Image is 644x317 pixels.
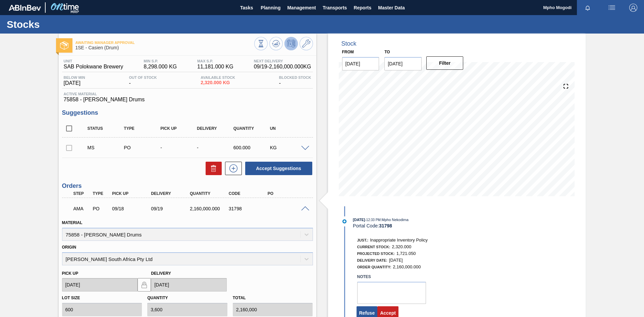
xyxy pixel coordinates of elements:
[72,191,92,196] div: Step
[62,271,78,276] label: Pick up
[232,145,272,150] div: 600.000
[629,4,637,12] img: Logout
[64,97,311,103] span: 75858 - [PERSON_NAME] Drums
[396,251,416,256] span: 1,721.050
[60,41,68,50] img: Ícone
[64,75,85,80] span: Below Min
[577,3,598,12] button: Notifications
[357,272,426,282] label: Notes
[353,218,365,222] span: [DATE]
[62,296,80,300] label: Lot size
[127,75,159,86] div: -
[233,296,246,300] label: Total
[357,252,395,256] span: Projected Stock:
[159,145,199,150] div: -
[64,92,311,96] span: Active Material
[254,59,311,63] span: Next Delivery
[64,80,85,86] span: [DATE]
[62,182,313,190] h3: Orders
[188,191,232,196] div: Quantity
[608,4,616,12] img: userActions
[254,37,268,50] button: Stocks Overview
[147,296,168,300] label: Quantity
[201,80,235,85] span: 2,320.000 KG
[122,145,163,150] div: Purchase order
[393,264,421,269] span: 2,160,000.000
[426,56,464,70] button: Filter
[227,191,271,196] div: Code
[342,57,379,70] input: mm/dd/yyyy
[378,4,405,12] span: Master Data
[195,145,236,150] div: -
[357,265,391,269] span: Order Quantity:
[151,278,227,292] input: mm/dd/yyyy
[379,223,392,228] strong: 31798
[86,145,126,150] div: Manual Suggestion
[110,206,154,211] div: 09/18/2025
[75,45,254,50] span: 1SE - Casien (Drum)
[149,191,193,196] div: Delivery
[268,126,309,131] div: UN
[384,57,422,70] input: mm/dd/yyyy
[188,206,232,211] div: 2,160,000.000
[239,4,254,12] span: Tasks
[268,145,309,150] div: KG
[341,40,357,47] div: Stock
[389,258,403,263] span: [DATE]
[62,220,83,225] label: Material
[144,64,177,70] span: 8,298.000 KG
[357,245,390,249] span: Current Stock:
[64,64,123,70] span: SAB Polokwane Brewery
[149,206,193,211] div: 09/19/2025
[370,237,428,243] span: Inappropriate Inventory Policy
[279,75,311,80] span: Blocked Stock
[151,271,171,276] label: Delivery
[392,244,411,249] span: 2,320.000
[110,191,154,196] div: Pick up
[197,64,233,70] span: 11,181.000 KG
[73,206,90,211] p: AMA
[64,59,123,63] span: Unit
[144,59,177,63] span: MIN S.P.
[62,245,76,250] label: Origin
[365,218,381,222] span: - 12:33 PM
[342,219,346,223] img: atual
[357,238,369,242] span: Just.:
[287,4,316,12] span: Management
[384,50,390,54] label: to
[129,75,157,80] span: Out Of Stock
[284,37,298,50] button: Deprogram Stock
[62,109,313,116] h3: Suggestions
[353,223,512,228] div: Portal Code:
[91,206,111,211] div: Purchase order
[9,5,41,11] img: TNhmsLtSVTkK8tSr43FrP2fwEKptu5GPRR3wAAAABJRU5ErkJggg==
[159,126,199,131] div: Pick up
[254,64,311,70] span: 09/19 - 2,160,000.000 KG
[261,4,280,12] span: Planning
[195,126,236,131] div: Delivery
[300,37,313,50] button: Go to Master Data / General
[227,206,271,211] div: 31798
[381,218,409,222] span: : Mpho Nekodima
[266,191,310,196] div: PO
[232,126,272,131] div: Quantity
[140,281,148,289] img: locked
[197,59,233,63] span: MAX S.P.
[72,201,92,216] div: Awaiting Manager Approval
[91,191,111,196] div: Type
[7,20,126,28] h1: Stocks
[201,75,235,80] span: Available Stock
[342,50,354,54] label: From
[222,162,242,175] div: New suggestion
[202,162,222,175] div: Delete Suggestions
[86,126,126,131] div: Status
[242,161,313,176] div: Accept Suggestions
[245,162,312,175] button: Accept Suggestions
[354,4,371,12] span: Reports
[269,37,283,50] button: Update Chart
[323,4,347,12] span: Transports
[75,41,254,45] span: Awaiting Manager Approval
[62,278,138,292] input: mm/dd/yyyy
[357,258,387,262] span: Delivery Date:
[122,126,163,131] div: Type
